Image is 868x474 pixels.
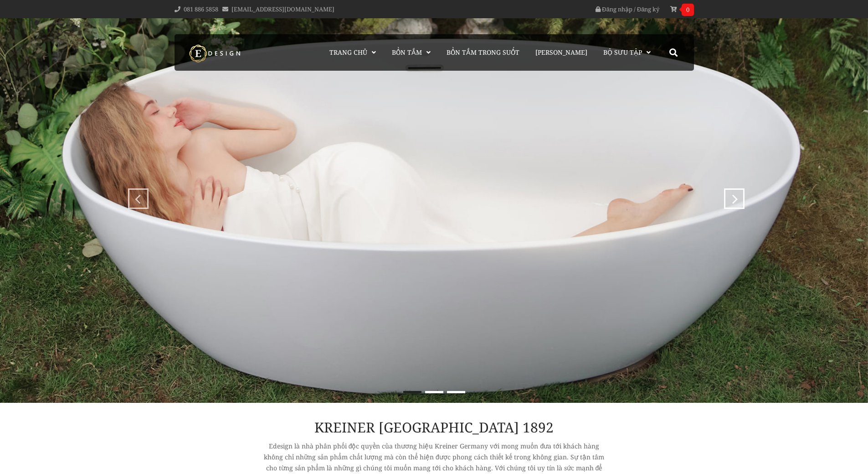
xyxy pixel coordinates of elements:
[726,188,738,200] div: next
[603,48,642,57] span: Bộ Sưu Tập
[231,5,334,13] a: [EMAIL_ADDRESS][DOMAIN_NAME]
[596,34,657,71] a: Bộ Sưu Tập
[385,34,437,71] a: Bồn Tắm
[323,34,383,71] a: Trang chủ
[535,48,587,57] span: [PERSON_NAME]
[440,34,526,71] a: Bồn Tắm Trong Suốt
[682,4,694,16] span: 0
[130,188,142,200] div: prev
[181,44,250,63] img: logo Kreiner Germany - Edesign Interior
[329,48,367,57] span: Trang chủ
[529,34,594,71] a: [PERSON_NAME]
[634,5,636,13] span: /
[392,48,422,57] span: Bồn Tắm
[184,5,218,13] a: 081 886 5858
[263,421,605,434] h2: Kreiner [GEOGRAPHIC_DATA] 1892
[447,48,519,57] span: Bồn Tắm Trong Suốt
